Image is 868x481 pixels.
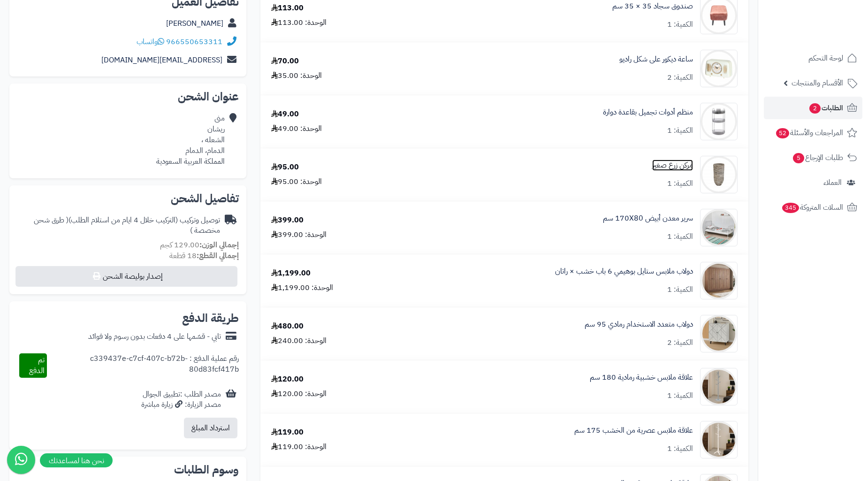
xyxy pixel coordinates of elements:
[776,128,790,139] span: 52
[15,266,237,287] button: إصدار بوليصة الشحن
[667,390,693,401] div: الكمية: 1
[88,331,221,342] div: تابي - قسّمها على 4 دفعات بدون رسوم ولا فوائد
[574,425,693,436] a: علاقة ملابس عصرية من الخشب 175 سم
[141,399,221,410] div: مصدر الزيارة: زيارة مباشرة
[166,36,222,47] a: 966550653311
[603,213,693,224] a: سرير معدن أبيض 170X80 سم
[782,203,799,214] span: 345
[34,214,220,237] span: ( طرق شحن مخصصة )
[700,315,737,352] img: 1750507286-220605010586-90x90.jpg
[271,321,304,332] div: 480.00
[793,153,805,164] span: 5
[612,1,693,12] a: صندوق سجاد 35 × 35 سم
[160,239,239,251] small: 129.00 كجم
[700,103,737,140] img: 1729526535-110316010055-90x90.jpg
[271,17,327,28] div: الوحدة: 113.00
[667,337,693,348] div: الكمية: 2
[271,215,304,226] div: 399.00
[271,336,327,346] div: الوحدة: 240.00
[764,171,862,194] a: العملاء
[166,18,223,29] a: [PERSON_NAME]
[271,3,304,14] div: 113.00
[182,313,239,324] h2: طريقة الدفع
[141,389,221,411] div: مصدر الطلب :تطبيق الجوال
[17,91,239,102] h2: عنوان الشحن
[271,427,304,438] div: 119.00
[808,101,843,115] span: الطلبات
[667,443,693,454] div: الكمية: 1
[271,374,304,385] div: 120.00
[667,231,693,242] div: الكمية: 1
[271,442,327,452] div: الوحدة: 119.00
[764,146,862,169] a: طلبات الإرجاع5
[775,126,843,139] span: المراجعات والأسئلة
[271,282,333,293] div: الوحدة: 1,199.00
[555,266,693,277] a: دولاب ملابس ستايل بوهيمي 6 باب خشب × راتان
[17,464,239,475] h2: وسوم الطلبات
[17,215,220,237] div: توصيل وتركيب (التركيب خلال 4 ايام من استلام الطلب)
[47,353,239,378] div: رقم عملية الدفع : c339437e-c7cf-407c-b72b-80d83fcf417b
[590,372,693,383] a: علاقة ملابس خشبية رمادية 180 سم
[271,229,327,240] div: الوحدة: 399.00
[792,76,843,90] span: الأقسام والمنتجات
[169,250,239,261] small: 18 قطعة
[764,97,862,119] a: الطلبات2
[17,193,239,204] h2: تفاصيل الشحن
[271,389,327,399] div: الوحدة: 120.00
[667,72,693,83] div: الكمية: 2
[271,162,299,173] div: 95.00
[700,421,737,458] img: 1753166487-1-90x90.jpg
[700,50,737,87] img: 1721032032-110312010094-90x90.jpg
[781,201,843,214] span: السلات المتروكة
[603,107,693,118] a: منظم أدوات تجميل بقاعدة دوارة
[271,70,322,81] div: الوحدة: 35.00
[585,319,693,330] a: دولاب متعدد الاستخدام رمادي 95 سم
[700,209,737,246] img: 1748517520-1-90x90.jpg
[792,151,843,164] span: طلبات الإرجاع
[700,262,737,299] img: 1749982072-1-90x90.jpg
[823,176,842,189] span: العملاء
[29,354,45,376] span: تم الدفع
[667,19,693,30] div: الكمية: 1
[652,160,693,171] a: مركن زرع صغير
[764,122,862,144] a: المراجعات والأسئلة52
[271,123,322,134] div: الوحدة: 49.00
[271,109,299,120] div: 49.00
[271,56,299,67] div: 70.00
[700,156,737,193] img: 1738591046-Untitleeeeed-11-90x90.jpg
[101,54,222,66] a: [EMAIL_ADDRESS][DOMAIN_NAME]
[619,54,693,65] a: ساعة ديكور على شكل راديو
[764,196,862,219] a: السلات المتروكة345
[137,36,164,47] a: واتساب
[184,418,237,438] button: استرداد المبلغ
[804,22,859,41] img: logo-2.png
[199,239,239,251] strong: إجمالي الوزن:
[667,125,693,136] div: الكمية: 1
[667,284,693,295] div: الكمية: 1
[271,176,322,187] div: الوحدة: 95.00
[667,178,693,189] div: الكمية: 1
[156,113,225,167] div: منى ريشان الشعله ، الدمام، الدمام المملكة العربية السعودية
[808,52,843,65] span: لوحة التحكم
[271,268,311,279] div: 1,199.00
[700,368,737,405] img: 1753164170-1-90x90.jpg
[764,47,862,69] a: لوحة التحكم
[197,250,239,261] strong: إجمالي القطع:
[809,103,821,114] span: 2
